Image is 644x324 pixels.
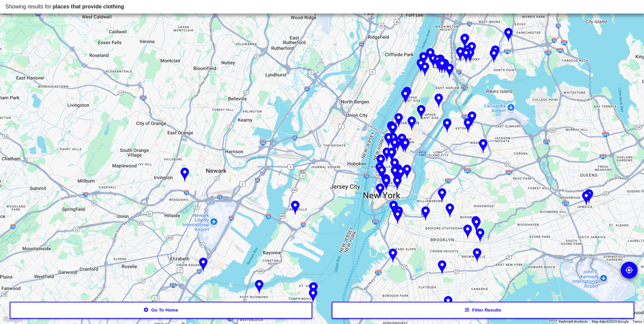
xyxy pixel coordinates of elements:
a: Terms (opens in new tab) [633,320,642,323]
button: Go to home [10,302,313,319]
div: Showing results for [5,3,639,11]
img: go to my location [625,266,633,274]
button: Filter results [332,302,635,319]
a: Open this area in Google Maps (opens a new window) [2,315,24,324]
span: Map data ©2025 Google [592,320,629,323]
img: Google [2,315,24,324]
button: Keyboard shortcuts [559,319,588,324]
span: places that provide clothing [53,4,124,9]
